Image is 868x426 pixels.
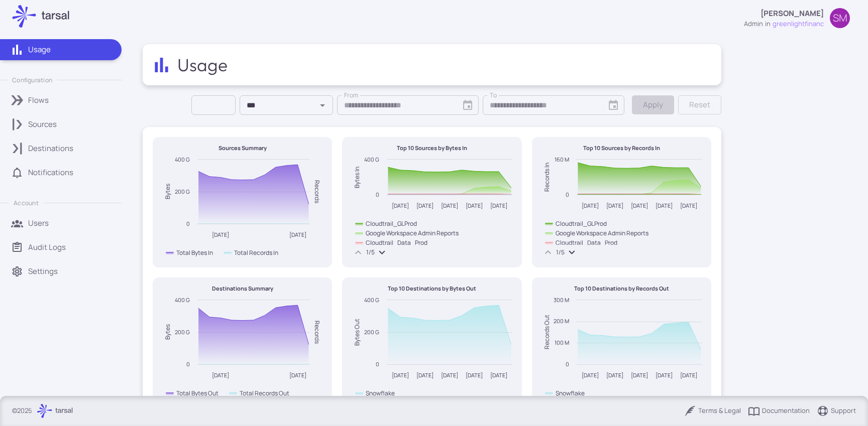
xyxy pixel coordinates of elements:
p: Configuration [12,76,52,84]
button: [PERSON_NAME]adminingreenlightfinancSM [738,4,856,33]
text: 200 G [364,328,379,336]
button: Show Snowflake [545,389,584,397]
div: Top 10 Sources by Bytes In. Highcharts interactive chart. [346,141,517,267]
p: Destinations [28,143,73,154]
text: Bytes Out [353,319,361,346]
text: 1/5 [556,248,565,256]
text: 0 [376,191,379,198]
text: 300 M [554,296,569,304]
text: 0 [186,220,190,227]
text: [DATE] [212,231,229,238]
label: From [344,91,359,100]
text: [DATE] [582,202,599,209]
g: Github, series 6 of 10 with 11 data points. [576,193,703,197]
text: [DATE] [466,202,483,209]
svg: Interactive chart [536,141,707,267]
text: [DATE] [416,202,433,209]
p: © 2025 [12,406,32,416]
svg: Interactive chart [536,281,707,408]
text: 400 G [364,156,379,163]
text: 0 [376,360,379,368]
text: [DATE] [606,202,623,209]
text: Records [313,321,322,344]
text: [DATE] [212,371,229,379]
a: Terms & Legal [684,405,741,417]
text: [DATE] [582,371,599,379]
g: Cloudtrail_Data_Prod, series 3 of 10 with 11 data points. [386,192,513,196]
text: [DATE] [680,371,697,379]
button: Reset [678,95,721,114]
text: Records Out [542,315,551,349]
button: Show Total Records Out [229,389,289,397]
svg: Interactive chart [346,281,517,408]
text: [DATE] [656,371,673,379]
text: [DATE] [631,202,648,209]
g: Total Records In, series 2 of 2 with 11 data points. Y axis, Bytes. [196,222,310,226]
span: greenlightfinanc [773,19,824,29]
text: [DATE] [631,371,648,379]
div: Sources Summary. Highcharts interactive chart. [157,141,328,267]
button: Show Google Workspace Admin Reports [355,229,459,237]
button: Apply [632,95,674,114]
button: Open [315,98,330,112]
text: Destinations Summary [212,285,274,292]
a: Support [817,405,856,417]
div: Documentation [748,405,810,417]
span: SM [833,13,847,23]
text: 0 [566,360,569,368]
text: 400 G [175,296,190,304]
text: Cloudtrail_Data_Prod [366,238,427,247]
text: Bytes [163,184,172,199]
button: Show Snowflake [355,389,394,397]
text: Cloudtrail_Data_Prod [556,238,617,247]
text: 160 M [555,156,569,163]
g: Slack Enterprise Grid, series 9 of 10 with 11 data points. [576,193,703,197]
g: Total Records Out, series 2 of 2 with 11 data points. Y axis, Bytes. [196,362,310,366]
text: [DATE] [416,371,433,379]
text: [DATE] [441,371,458,379]
g: ConductorOne, series 8 of 10 with 11 data points. [386,193,513,197]
text: [DATE] [656,202,673,209]
text: [DATE] [392,202,409,209]
text: [DATE] [606,371,623,379]
p: Settings [28,266,58,277]
text: 100 M [555,339,569,346]
svg: Interactive chart [346,141,517,267]
text: 200 M [554,317,569,325]
p: Audit Logs [28,242,66,253]
g: ConductorOne, series 8 of 10 with 11 data points. [576,193,703,197]
span: in [765,19,771,29]
text: Top 10 Destinations by Bytes Out [388,285,476,292]
p: Usage [28,44,51,55]
text: [DATE] [466,371,483,379]
text: Records In [542,163,551,192]
text: 0 [566,191,569,198]
div: admin [744,19,763,29]
button: Show Total Records In [224,248,278,257]
text: [DATE] [289,371,306,379]
text: [DATE] [289,231,306,238]
div: Top 10 Destinations by Records Out. Highcharts interactive chart. [536,281,707,408]
text: 200 G [175,188,190,195]
g: Cyberhaven-Audit-Events, series 10 of 10 with 11 data points. [386,193,513,197]
p: [PERSON_NAME] [761,8,824,19]
text: [DATE] [392,371,409,379]
text: [DATE] [490,371,507,379]
g: Cloudtrail_Data_Prod, series 3 of 10 with 11 data points. [576,192,703,196]
button: Show Cloudtrail_GLProd [545,219,606,228]
div: Top 10 Sources by Records In. Highcharts interactive chart. [536,141,707,267]
text: [DATE] [441,202,458,209]
text: 0 [186,360,190,368]
button: Show Cloudtrail_GLProd [355,219,416,228]
svg: Interactive chart [157,281,328,408]
p: Flows [28,95,49,106]
button: Show Total Bytes In [166,248,213,257]
text: Top 10 Sources by Bytes In [397,144,467,152]
p: Notifications [28,167,73,178]
text: 1/5 [366,248,375,256]
button: Show Total Bytes Out [166,389,219,397]
p: Users [28,218,49,229]
p: Account [14,199,38,207]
